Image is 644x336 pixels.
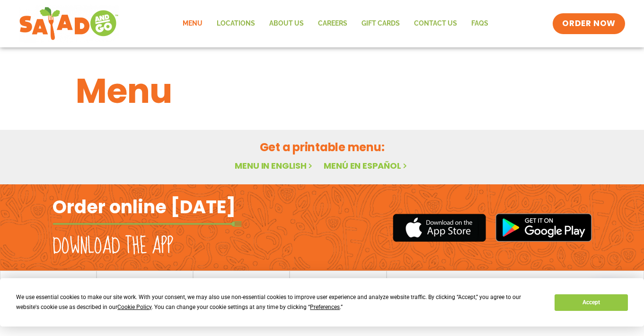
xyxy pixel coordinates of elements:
img: new-SAG-logo-768×292 [19,5,119,43]
h1: Menu [76,65,569,117]
nav: Menu [176,13,495,35]
a: About Us [262,13,311,35]
a: Contact Us [407,13,464,35]
span: ORDER NOW [562,18,615,29]
button: Accept [555,294,627,311]
a: FAQs [464,13,495,35]
a: Menu in English [235,160,314,172]
span: Preferences [310,304,340,310]
a: Locations [210,13,262,35]
h2: Order online [DATE] [53,195,236,218]
h2: Get a printable menu: [76,139,569,155]
a: Menú en español [324,160,409,172]
h2: Download the app [53,233,173,260]
a: ORDER NOW [553,13,625,34]
img: google_play [495,213,592,242]
span: Cookie Policy [117,304,151,310]
img: appstore [393,212,486,243]
div: We use essential cookies to make our site work. With your consent, we may also use non-essential ... [16,292,543,312]
a: Careers [311,13,354,35]
a: Menu [176,13,210,35]
a: GIFT CARDS [354,13,407,35]
img: fork [53,221,242,227]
